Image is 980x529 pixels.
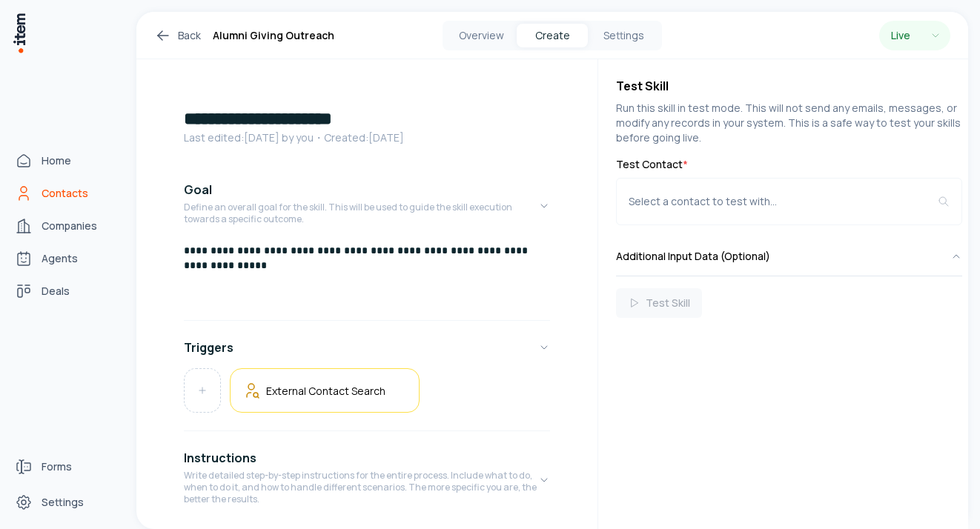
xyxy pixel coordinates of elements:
h4: Test Skill [616,77,962,95]
a: Home [9,146,122,176]
span: Settings [42,495,84,510]
p: Write detailed step-by-step instructions for the entire process. Include what to do, when to do i... [184,470,538,505]
a: Agents [9,244,122,273]
h4: Goal [184,181,212,199]
a: Settings [9,488,122,517]
h5: External Contact Search [266,384,385,398]
span: Companies [42,219,97,233]
p: Run this skill in test mode. This will not send any emails, messages, or modify any records in yo... [616,101,962,145]
div: Select a contact to test with... [629,194,938,209]
div: Triggers [184,368,550,425]
button: InstructionsWrite detailed step-by-step instructions for the entire process. Include what to do, ... [184,437,550,523]
button: Overview [446,24,517,47]
button: Additional Input Data (Optional) [616,237,962,276]
button: Triggers [184,327,550,368]
a: Companies [9,211,122,241]
p: Define an overall goal for the skill. This will be used to guide the skill execution towards a sp... [184,202,538,225]
span: Home [42,153,71,168]
span: Forms [42,459,72,474]
h4: Instructions [184,449,256,467]
label: Test Contact [616,157,962,172]
p: Last edited: [DATE] by you ・Created: [DATE] [184,130,550,145]
a: deals [9,276,122,306]
span: Contacts [42,186,88,201]
button: Create [517,24,588,47]
span: Agents [42,251,78,266]
img: Item Brain Logo [12,12,27,54]
button: GoalDefine an overall goal for the skill. This will be used to guide the skill execution towards ... [184,169,550,243]
a: Back [154,27,201,44]
a: Contacts [9,179,122,208]
span: Deals [42,284,70,299]
h1: Alumni Giving Outreach [213,27,334,44]
h4: Triggers [184,339,234,356]
button: Settings [588,24,659,47]
div: GoalDefine an overall goal for the skill. This will be used to guide the skill execution towards ... [184,243,550,314]
a: Forms [9,452,122,482]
